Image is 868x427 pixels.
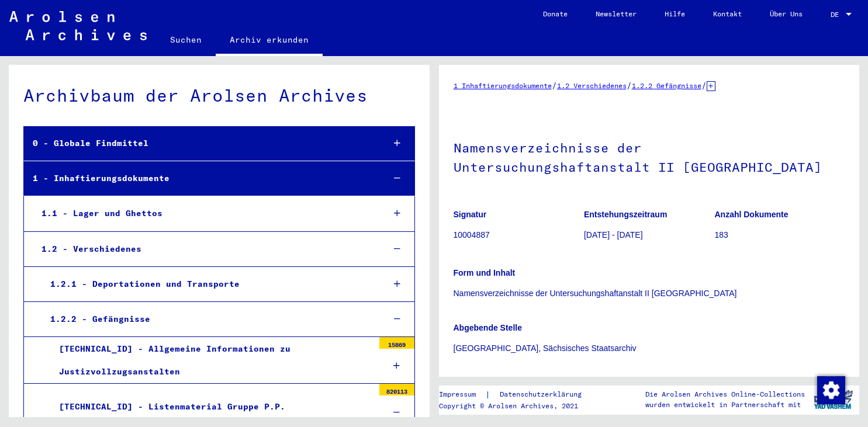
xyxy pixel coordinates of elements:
[490,388,596,401] a: Datenschutzerklärung
[454,287,845,300] p: Namensverzeichnisse der Untersuchungshaftanstalt II [GEOGRAPHIC_DATA]
[645,389,805,400] p: Die Arolsen Archives Online-Collections
[831,11,843,19] span: DE
[552,80,557,91] span: /
[454,323,522,332] b: Abgebende Stelle
[50,338,374,383] div: [TECHNICAL_ID] - Allgemeine Informationen zu Justizvollzugsanstalten
[23,82,415,109] div: Archivbaum der Arolsen Archives
[42,308,375,331] div: 1.2.2 - Gefängnisse
[454,81,552,90] a: 1 Inhaftierungsdokumente
[701,80,707,91] span: /
[584,210,667,219] b: Entstehungszeitraum
[811,385,855,414] img: yv_logo.png
[216,26,323,56] a: Archiv erkunden
[379,337,414,349] div: 15869
[454,268,516,277] b: Form und Inhalt
[439,401,596,411] p: Copyright © Arolsen Archives, 2021
[557,81,627,90] a: 1.2 Verschiedenes
[817,376,845,404] img: Zustimmung ändern
[714,229,844,241] p: 183
[817,376,845,404] div: Zustimmung ändern
[33,202,375,225] div: 1.1 - Lager und Ghettos
[439,388,596,401] div: |
[9,11,147,40] img: Arolsen_neg.svg
[632,81,701,90] a: 1.2.2 Gefängnisse
[439,388,485,401] a: Impressum
[42,273,375,296] div: 1.2.1 - Deportationen und Transporte
[454,121,845,192] h1: Namensverzeichnisse der Untersuchungshaftanstalt II [GEOGRAPHIC_DATA]
[454,229,583,241] p: 10004887
[714,210,788,219] b: Anzahl Dokumente
[627,80,632,91] span: /
[645,400,805,410] p: wurden entwickelt in Partnerschaft mit
[379,384,414,395] div: 820113
[584,229,714,241] p: [DATE] - [DATE]
[454,342,845,355] p: [GEOGRAPHIC_DATA], Sächsisches Staatsarchiv
[24,167,375,190] div: 1 - Inhaftierungsdokumente
[33,238,375,261] div: 1.2 - Verschiedenes
[24,132,375,155] div: 0 - Globale Findmittel
[156,26,216,54] a: Suchen
[50,395,374,418] div: [TECHNICAL_ID] - Listenmaterial Gruppe P.P.
[454,210,487,219] b: Signatur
